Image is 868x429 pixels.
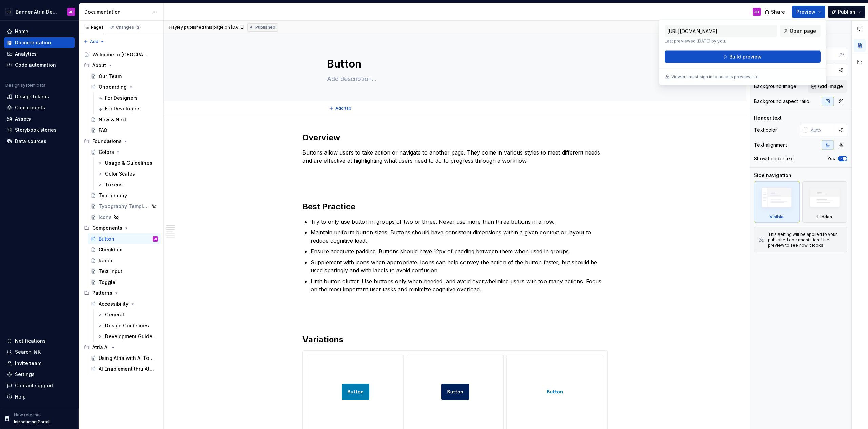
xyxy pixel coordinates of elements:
div: Checkbox [99,246,122,253]
a: Design Guidelines [94,320,161,331]
div: Tokens [105,181,123,188]
p: Buttons allow users to take action or navigate to another page. They come in various styles to me... [302,148,608,165]
div: Show header text [754,155,794,162]
button: Add image [808,80,847,93]
span: Add [90,39,98,44]
div: Color Scales [105,170,135,177]
input: Auto [813,48,840,60]
div: Atria AI [92,344,109,351]
div: Search ⌘K [15,349,41,355]
div: Radio [99,257,112,264]
button: Add [81,37,107,46]
div: New & Next [99,116,126,123]
a: Radio [88,255,161,266]
div: Notifications [15,338,46,344]
span: Add tab [335,106,351,111]
div: Visible [770,214,784,220]
input: Auto [808,124,835,136]
div: Design system data [5,83,45,88]
div: Foundations [92,138,122,145]
div: Button [99,236,114,242]
div: Using Atria with AI Tools [99,355,155,362]
p: New release! [14,412,41,418]
div: Documentation [84,8,149,15]
span: Publish [838,8,855,15]
button: Search ⌘K [4,347,75,357]
div: For Designers [105,95,138,101]
button: Share [761,6,789,18]
button: BHBanner Atria Design SystemJH [1,4,77,19]
a: Home [4,26,75,37]
a: Text Input [88,266,161,277]
a: Icons [88,212,161,223]
button: Build preview [665,51,821,63]
div: Text alignment [754,142,787,148]
div: Patterns [92,290,112,297]
div: Side navigation [754,172,791,179]
a: Onboarding [88,82,161,93]
div: Documentation [15,39,51,46]
a: Storybook stories [4,125,75,136]
div: Help [15,393,26,400]
a: Usage & Guidelines [94,158,161,168]
div: Components [81,223,161,233]
div: Settings [15,371,35,378]
a: Open page [780,25,821,37]
div: Background aspect ratio [754,98,809,105]
a: Data sources [4,136,75,147]
div: Icons [99,214,112,221]
a: For Designers [94,93,161,103]
div: Analytics [15,50,37,57]
div: Hidden [802,181,848,223]
a: FAQ [88,125,161,136]
p: Supplement with icons when appropriate. Icons can help convey the action of the button faster, bu... [311,258,608,274]
a: Toggle [88,277,161,288]
a: Colors [88,147,161,158]
div: Patterns [81,288,161,299]
div: Development Guidelines [105,333,157,340]
div: Toggle [99,279,115,286]
div: JH [154,236,157,242]
div: Components [15,104,45,111]
a: General [94,309,161,320]
h2: Best Practice [302,201,608,212]
a: Checkbox [88,244,161,255]
button: Publish [828,6,865,18]
span: Add image [818,83,843,90]
div: published this page on [DATE] [184,25,244,30]
button: Add tab [327,104,354,113]
div: Components [92,225,122,231]
a: Development Guidelines [94,331,161,342]
span: 2 [135,25,141,30]
div: Colors [99,149,114,156]
div: For Developers [105,105,141,112]
div: Contact support [15,382,53,389]
a: Components [4,102,75,113]
h2: Variations [302,334,608,345]
a: Color Scales [94,168,161,179]
div: JH [754,9,759,15]
p: Introducing Portal [14,419,50,425]
div: Banner Atria Design System [16,8,59,15]
div: AI Enablement thru Atria Design System [99,366,155,372]
a: Our Team [88,71,161,82]
a: Tokens [94,179,161,190]
div: Design Guidelines [105,322,149,329]
div: Design tokens [15,93,49,100]
a: For Developers [94,103,161,114]
a: Typography Template [88,201,161,212]
div: Header text [754,115,782,121]
a: Settings [4,369,75,380]
div: About [81,60,161,71]
a: Typography [88,190,161,201]
div: BH [5,8,13,16]
button: Help [4,391,75,402]
span: Share [771,8,785,15]
div: Accessibility [99,301,129,307]
label: Yes [827,156,835,161]
div: Typography [99,192,127,199]
a: Welcome to [GEOGRAPHIC_DATA] [81,49,161,60]
div: This setting will be applied to your published documentation. Use preview to see how it looks. [768,232,843,248]
div: Data sources [15,138,46,145]
div: Page tree [81,49,161,374]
